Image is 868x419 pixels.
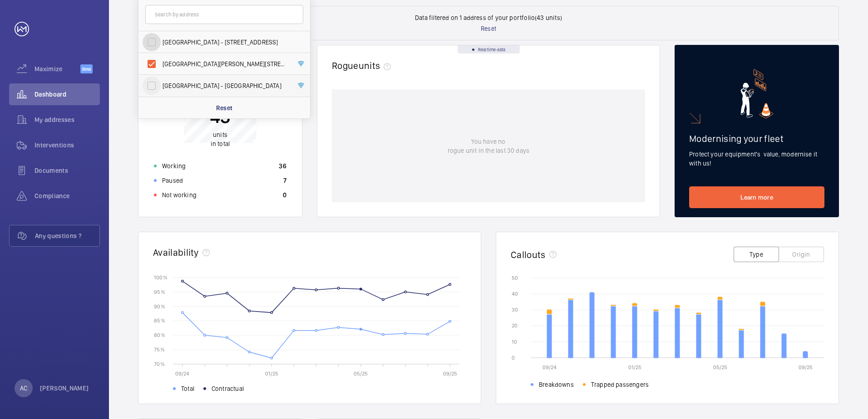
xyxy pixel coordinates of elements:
[734,247,779,262] button: Type
[35,90,100,99] span: Dashboard
[279,161,286,171] p: 36
[216,103,233,112] p: Reset
[779,247,824,262] button: Origin
[415,13,562,22] p: Data filtered on 1 address of your portfolio (43 units)
[713,364,727,370] text: 05/25
[591,380,649,389] span: Trapped passengers
[163,38,287,47] span: [GEOGRAPHIC_DATA] - [STREET_ADDRESS]
[181,384,194,393] span: Total
[512,339,517,345] text: 10
[542,364,557,370] text: 09/24
[154,274,168,280] text: 100 %
[154,288,165,295] text: 95 %
[512,291,518,297] text: 40
[511,249,546,260] h2: Callouts
[212,384,244,393] span: Contractual
[354,370,368,377] text: 05/25
[154,332,165,338] text: 80 %
[283,176,286,185] p: 7
[154,346,165,353] text: 75 %
[35,166,100,175] span: Documents
[213,131,227,138] span: units
[154,303,165,309] text: 90 %
[153,247,199,258] h2: Availability
[35,141,100,150] span: Interventions
[512,355,515,361] text: 0
[512,275,518,281] text: 50
[799,364,813,370] text: 09/25
[628,364,641,370] text: 01/25
[283,190,286,200] p: 0
[163,81,287,90] span: [GEOGRAPHIC_DATA] - [GEOGRAPHIC_DATA]
[443,370,457,377] text: 09/25
[154,361,165,367] text: 70 %
[481,24,496,33] p: Reset
[154,317,165,324] text: 85 %
[448,137,529,155] p: You have no rogue unit in the last 30 days
[35,191,100,200] span: Compliance
[359,60,395,71] span: units
[689,133,824,144] h2: Modernising your fleet
[145,5,303,24] input: Search by address
[512,322,518,329] text: 20
[332,60,395,71] h2: Rogue
[162,190,197,200] p: Not working
[689,150,824,168] p: Protect your equipment's value, modernise it with us!
[539,380,574,389] span: Breakdowns
[35,64,80,73] span: Maximize
[80,64,93,73] span: Beta
[689,186,824,208] a: Learn more
[512,307,518,313] text: 30
[163,59,287,68] span: [GEOGRAPHIC_DATA][PERSON_NAME][STREET_ADDRESS]
[210,130,231,148] p: in total
[740,69,774,118] img: marketing-card.svg
[40,384,89,393] p: [PERSON_NAME]
[162,176,183,185] p: Paused
[35,231,99,240] span: Any questions ?
[20,384,27,393] p: AC
[458,45,520,54] div: Real time data
[162,161,186,171] p: Working
[265,370,278,377] text: 01/25
[35,115,100,124] span: My addresses
[175,370,189,377] text: 09/24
